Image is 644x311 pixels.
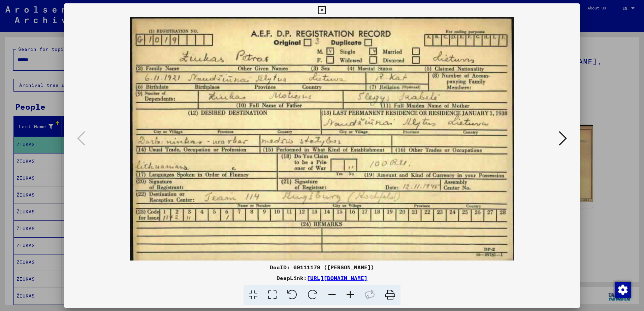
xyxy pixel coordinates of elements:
img: Change consent [615,282,631,298]
div: DocID: 69111179 ([PERSON_NAME]) [64,263,580,271]
img: 001.jpg [87,17,557,261]
a: [URL][DOMAIN_NAME] [307,275,367,281]
div: Change consent [614,281,631,298]
div: DeepLink: [64,274,580,282]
